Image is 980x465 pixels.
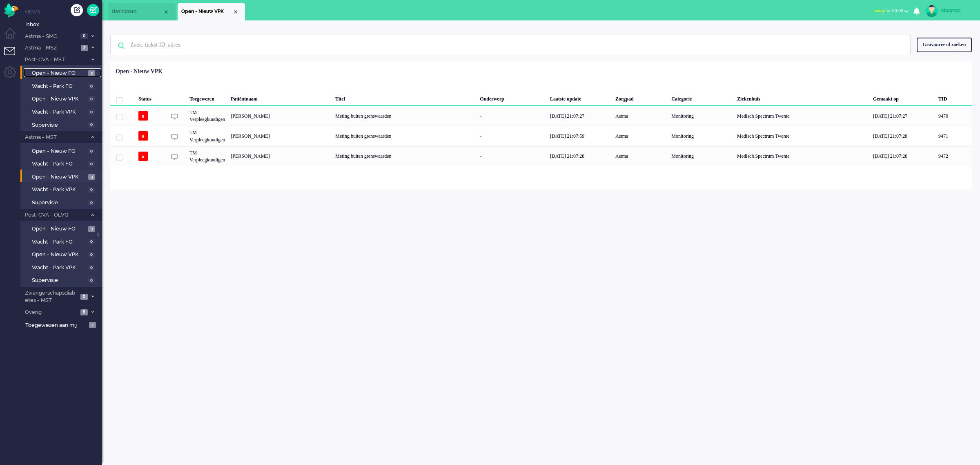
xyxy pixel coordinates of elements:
span: 3 [88,174,95,180]
div: Monitoring [668,106,734,126]
li: Views [24,8,102,15]
div: [DATE] 21:07:28 [870,146,935,166]
button: awayfor 00:00 [869,5,913,17]
a: Supervisie 0 [24,120,101,129]
span: Post-CVA - MST [24,56,87,64]
span: 0 [88,200,95,206]
div: - [477,106,547,126]
span: Astma - SMC [24,33,78,40]
div: Astma [612,146,668,166]
div: Gemaakt op [870,89,935,106]
a: Open - Nieuw FO 2 [24,68,101,77]
div: 9472 [110,146,972,166]
span: Supervisie [32,277,86,284]
div: 9471 [935,126,972,146]
span: 2 [89,322,96,328]
span: 2 [81,45,88,51]
span: 0 [88,252,95,258]
span: 0 [88,96,95,102]
span: Astma - MSZ [24,44,78,52]
span: Wacht - Park VPK [32,108,86,116]
div: 9472 [935,146,972,166]
a: Wacht - Park VPK 0 [24,185,101,194]
img: ic_chat_grey.svg [171,154,178,161]
span: 0 [88,161,95,167]
span: away [874,8,885,13]
div: Status [136,89,166,106]
div: [PERSON_NAME] [228,126,332,146]
a: Wacht - Park FO 0 [24,237,101,246]
div: Geavanceerd zoeken [917,38,972,52]
li: Dashboard [108,3,176,20]
div: Close tab [232,9,239,15]
li: Tickets menu [4,47,22,65]
span: Open - Nieuw VPK [32,251,86,259]
div: Medisch Spectrum Twente [734,106,870,126]
span: 0 [88,277,95,284]
span: 0 [88,265,95,271]
a: Omnidesk [4,5,18,11]
span: Inbox [25,21,102,29]
a: Toegewezen aan mij 2 [24,320,102,329]
div: 9470 [110,106,972,126]
div: [DATE] 21:07:27 [870,106,935,126]
span: Toegewezen aan mij [25,322,87,329]
div: Meting buiten grenswaarden [332,146,477,166]
span: Supervisie [32,121,86,129]
span: for 00:00 [874,8,903,13]
div: Zorgpad [612,89,668,106]
a: Open - Nieuw FO 0 [24,146,101,155]
span: Overig [24,309,78,316]
span: Wacht - Park VPK [32,186,86,194]
div: Onderwerp [477,89,547,106]
span: o [138,111,148,121]
li: Admin menu [4,66,22,85]
span: dashboard [112,8,163,15]
span: Astma - MST [24,134,87,141]
span: o [138,131,148,141]
div: Medisch Spectrum Twente [734,126,870,146]
div: 9470 [935,106,972,126]
div: TM Verpleegkundigen [187,146,228,166]
a: Supervisie 0 [24,275,101,284]
div: Creëer ticket [71,4,83,16]
div: - [477,146,547,166]
div: Laatste update [547,89,612,106]
div: 9471 [110,126,972,146]
a: Inbox [24,20,102,29]
li: awayfor 00:00 [869,2,913,20]
a: Wacht - Park FO 0 [24,81,101,90]
div: Titel [332,89,477,106]
span: Post-CVA - OLVG [24,211,87,219]
li: View [178,3,245,20]
span: 6 [80,294,88,300]
span: 0 [88,187,95,193]
a: Open - Nieuw VPK 3 [24,172,101,181]
span: Open - Nieuw VPK [32,95,86,103]
div: Toegewezen [187,89,228,106]
img: ic-search-icon.svg [111,35,132,56]
a: Wacht - Park FO 0 [24,159,101,168]
div: Monitoring [668,146,734,166]
div: [DATE] 21:07:59 [547,126,612,146]
div: Astma [612,106,668,126]
span: Open - Nieuw VPK [32,173,86,181]
div: Categorie [668,89,734,106]
input: Zoek: ticket ID, adres [124,35,899,55]
span: Supervisie [32,199,86,207]
img: avatar [926,5,938,17]
div: Meting buiten grenswaarden [332,106,477,126]
span: 0 [80,33,88,39]
img: ic_chat_grey.svg [171,113,178,120]
a: Quick Ticket [87,4,99,16]
span: Wacht - Park FO [32,160,86,168]
li: Dashboard menu [4,28,22,46]
img: ic_chat_grey.svg [171,134,178,141]
div: TM Verpleegkundigen [187,106,228,126]
span: 0 [88,83,95,89]
div: [PERSON_NAME] [228,106,332,126]
span: 0 [88,109,95,115]
a: Wacht - Park VPK 0 [24,263,101,272]
div: Medisch Spectrum Twente [734,146,870,166]
div: [DATE] 21:07:28 [547,146,612,166]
